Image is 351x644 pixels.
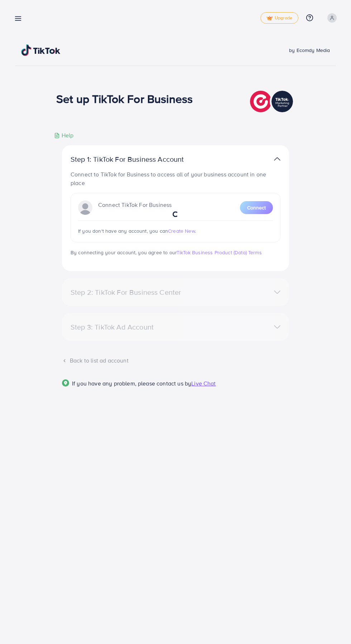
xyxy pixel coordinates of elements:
[289,47,330,54] span: by Ecomdy Media
[260,12,298,24] a: tickUpgrade
[191,379,216,387] span: Live Chat
[266,16,273,21] img: tick
[56,92,193,105] h1: Set up TikTok For Business
[62,356,289,365] div: Back to list ad account
[72,379,191,387] span: If you have any problem, please contact us by
[266,15,292,21] span: Upgrade
[274,154,280,164] img: TikTok partner
[250,89,295,114] img: TikTok partner
[62,379,69,387] img: Popup guide
[54,131,74,139] div: Help
[71,155,207,164] p: Step 1: TikTok For Business Account
[21,44,61,56] img: TikTok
